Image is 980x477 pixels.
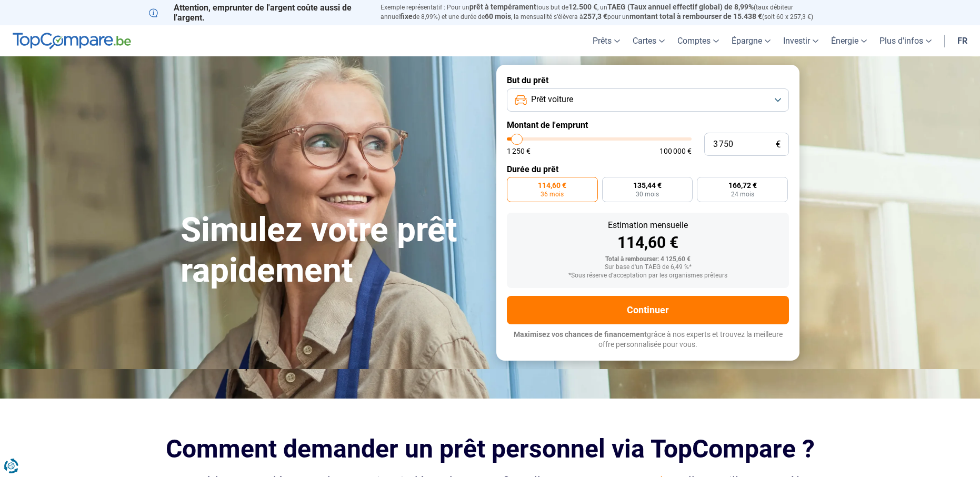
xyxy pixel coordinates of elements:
div: *Sous réserve d'acceptation par les organismes prêteurs [515,272,781,280]
span: fixe [400,12,413,21]
span: 30 mois [636,191,659,197]
button: Continuer [507,296,789,324]
div: Sur base d'un TAEG de 6,49 %* [515,264,781,271]
a: Comptes [671,25,725,56]
label: Montant de l'emprunt [507,120,789,130]
span: prêt à tempérament [469,3,536,11]
a: Cartes [626,25,671,56]
a: Épargne [725,25,777,56]
a: Plus d'infos [873,25,938,56]
a: Investir [777,25,825,56]
span: 12.500 € [568,3,597,11]
span: € [776,140,781,149]
span: Maximisez vos chances de financement [514,330,647,339]
span: 60 mois [485,12,511,21]
span: 166,72 € [728,182,757,189]
a: fr [951,25,974,56]
span: 135,44 € [633,182,662,189]
div: 114,60 € [515,235,781,251]
span: 1 250 € [507,147,531,155]
h1: Simulez votre prêt rapidement [181,210,484,291]
p: Attention, emprunter de l'argent coûte aussi de l'argent. [149,3,368,23]
span: Prêt voiture [531,94,573,105]
p: grâce à nos experts et trouvez la meilleure offre personnalisée pour vous. [507,330,789,350]
a: Prêts [586,25,626,56]
span: 257,3 € [583,12,607,21]
span: TAEG (Taux annuel effectif global) de 8,99% [607,3,754,11]
button: Prêt voiture [507,88,789,112]
span: 36 mois [541,191,564,197]
label: Durée du prêt [507,164,789,174]
div: Total à rembourser: 4 125,60 € [515,256,781,263]
h2: Comment demander un prêt personnel via TopCompare ? [149,434,831,463]
img: TopCompare [13,33,131,49]
div: Estimation mensuelle [515,221,781,230]
span: 100 000 € [659,147,692,155]
span: 114,60 € [538,182,566,189]
p: Exemple représentatif : Pour un tous but de , un (taux débiteur annuel de 8,99%) et une durée de ... [381,3,831,22]
span: montant total à rembourser de 15.438 € [629,12,762,21]
a: Énergie [825,25,873,56]
label: But du prêt [507,75,789,85]
span: 24 mois [731,191,754,197]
